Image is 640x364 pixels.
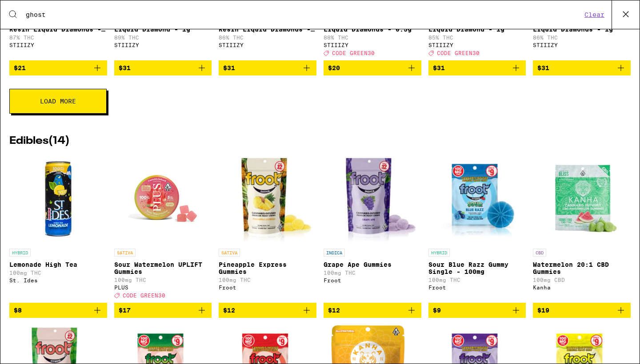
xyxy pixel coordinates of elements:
span: $20 [328,64,340,71]
p: 86% THC [533,35,631,40]
span: $19 [537,307,549,314]
span: $31 [433,64,445,71]
span: $31 [537,64,549,71]
p: SATIVA [219,249,240,257]
a: Open page for Sour Blue Razz Gummy Single - 100mg from Froot [428,155,526,303]
div: STIIIZY [428,42,526,48]
div: STIIIZY [219,42,316,48]
div: STIIIZY [324,42,421,48]
a: Open page for Lemonade High Tea from St. Ides [9,155,107,303]
button: Add to bag [9,60,107,75]
button: Add to bag [533,60,631,75]
p: 100mg THC [428,277,526,283]
a: Open page for Watermelon 20:1 CBD Gummies from Kanha [533,155,631,303]
p: INDICA [324,249,345,257]
a: Open page for Pineapple Express Gummies from Froot [219,155,316,303]
div: Froot [324,277,421,283]
input: Search for products & categories [25,11,582,19]
p: Lemonade High Tea [9,261,107,268]
div: Froot [428,285,526,290]
img: PLUS - Sour Watermelon UPLIFT Gummies [118,155,207,244]
button: Add to bag [428,60,526,75]
a: Open page for Grape Ape Gummies from Froot [324,155,421,303]
img: St. Ides - Lemonade High Tea [14,155,103,244]
button: Add to bag [114,303,212,318]
span: $21 [14,64,26,71]
img: Froot - Grape Ape Gummies [327,155,418,244]
button: Add to bag [114,60,212,75]
span: $12 [328,307,340,314]
div: Froot [219,285,316,290]
span: $8 [14,307,22,314]
div: STIIIZY [9,42,107,48]
div: Kanha [533,285,631,290]
p: 85% THC [428,35,526,40]
p: 100mg THC [219,277,316,283]
div: St. Ides [9,277,107,283]
span: Hi. Need any help? [5,6,64,13]
p: CBD [533,249,546,257]
img: Froot - Pineapple Express Gummies [222,155,313,244]
div: STIIIZY [533,42,631,48]
span: CODE GREEN30 [123,293,165,298]
p: 88% THC [324,35,421,40]
span: $17 [119,307,131,314]
p: 100mg CBD [533,277,631,283]
button: Add to bag [219,60,316,75]
a: Open page for Sour Watermelon UPLIFT Gummies from PLUS [114,155,212,303]
span: CODE GREEN30 [332,50,375,56]
p: 100mg THC [114,277,212,283]
button: Load More [9,89,107,114]
button: Add to bag [324,60,421,75]
p: HYBRID [428,249,450,257]
button: Add to bag [428,303,526,318]
p: Grape Ape Gummies [324,261,421,268]
button: Add to bag [533,303,631,318]
div: PLUS [114,285,212,290]
button: Redirect to URL [0,0,485,64]
button: Add to bag [219,303,316,318]
p: 87% THC [9,35,107,40]
h2: Edibles ( 14 ) [9,136,631,146]
img: Kanha - Watermelon 20:1 CBD Gummies [537,155,626,244]
p: 86% THC [219,35,316,40]
span: $31 [119,64,131,71]
div: STIIIZY [114,42,212,48]
span: CODE GREEN30 [437,50,480,56]
span: $9 [433,307,441,314]
p: 100mg THC [324,270,421,276]
button: Clear [582,11,607,19]
button: Add to bag [9,303,107,318]
p: Sour Blue Razz Gummy Single - 100mg [428,261,526,275]
span: $12 [223,307,235,314]
span: $31 [223,64,235,71]
span: Load More [40,98,76,104]
p: Watermelon 20:1 CBD Gummies [533,261,631,275]
img: Froot - Sour Blue Razz Gummy Single - 100mg [428,155,526,244]
p: Pineapple Express Gummies [219,261,316,275]
p: Sour Watermelon UPLIFT Gummies [114,261,212,275]
button: Add to bag [324,303,421,318]
p: 100mg THC [9,270,107,276]
p: HYBRID [9,249,31,257]
p: SATIVA [114,249,136,257]
p: 89% THC [114,35,212,40]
